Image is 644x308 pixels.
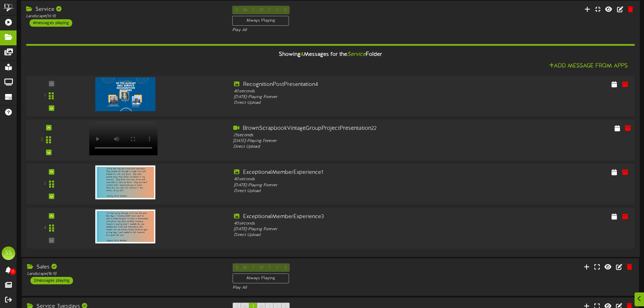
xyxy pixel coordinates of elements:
[27,271,222,277] div: Landscape ( 16:9 )
[29,19,72,27] div: 4 messages playing
[233,138,479,144] div: [DATE] - Playing Forever
[95,77,156,111] img: c448dd2c-c013-464a-9326-2bf8daa626a5.jpg
[234,227,477,232] div: [DATE] - Playing Forever
[233,133,479,138] div: 25 seconds
[95,165,156,199] img: a593a102-c5e5-4b76-b0e8-46b614a3d1b7.jpg
[26,14,222,19] div: Landscape ( 16:9 )
[30,277,73,284] div: 2 messages playing
[95,210,156,243] img: 32cbb5be-8e09-4cdc-9722-acdf516c1553.jpg
[10,268,16,275] span: 0
[234,81,477,89] div: RecognitionPostPresentation4
[233,144,479,150] div: Direct Upload
[547,62,630,71] button: Add Message From Apps
[234,88,477,94] div: 40 seconds
[21,48,640,62] div: Showing Messages for the Folder
[234,221,477,227] div: 40 seconds
[234,213,477,221] div: ExceptionalMemberExperience3
[232,16,289,26] div: Always Playing
[233,124,479,132] div: BrownScrapbookVintageGroupProjectPresentation22
[234,188,477,194] div: Direct Upload
[234,169,477,176] div: ExceptionalMemberExperience1
[234,100,477,106] div: Direct Upload
[233,274,289,283] div: Always Playing
[234,176,477,182] div: 40 seconds
[27,263,222,271] div: Sales
[26,6,222,14] div: Service
[232,27,428,33] div: Play All
[234,182,477,188] div: [DATE] - Playing Forever
[233,285,428,291] div: Play All
[2,246,15,260] div: SS
[234,232,477,238] div: Direct Upload
[301,52,304,58] span: 4
[347,52,366,58] i: Service
[234,94,477,100] div: [DATE] - Playing Forever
